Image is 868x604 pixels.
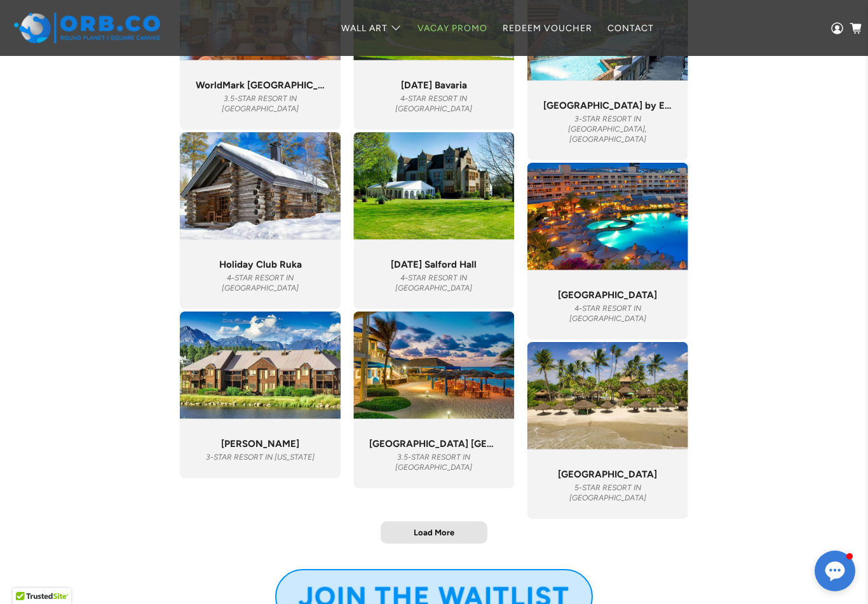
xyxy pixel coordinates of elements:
a: Contact [600,11,661,45]
span: 3.5-STAR RESORT in [GEOGRAPHIC_DATA] [395,453,472,472]
span: 4-STAR RESORT in [GEOGRAPHIC_DATA] [395,273,472,292]
span: [DATE] Salford Hall [391,259,477,270]
span: WorldMark [GEOGRAPHIC_DATA] [196,79,325,91]
a: Vacay Promo [410,11,495,45]
button: Load More [381,521,487,544]
button: Open chat window [815,551,855,591]
span: 3-STAR RESORT in [GEOGRAPHIC_DATA], [GEOGRAPHIC_DATA] [568,114,647,144]
span: [DATE] Bavaria [401,79,467,91]
span: 4-STAR RESORT in [GEOGRAPHIC_DATA] [395,94,472,113]
a: Redeem Voucher [495,11,600,45]
span: 4-STAR RESORT in [GEOGRAPHIC_DATA] [222,273,299,292]
span: 3-STAR RESORT in [US_STATE] [206,453,315,462]
a: Wall Art [334,11,410,45]
span: [GEOGRAPHIC_DATA] by Exploria Resorts [543,100,672,111]
span: Holiday Club Ruka [219,259,302,270]
span: 5-STAR RESORT in [GEOGRAPHIC_DATA] [569,483,646,502]
span: 4-STAR RESORT in [GEOGRAPHIC_DATA] [569,304,646,323]
span: [GEOGRAPHIC_DATA] [558,469,657,480]
span: Load More [414,527,454,538]
span: [GEOGRAPHIC_DATA] [558,289,657,301]
span: [GEOGRAPHIC_DATA] [GEOGRAPHIC_DATA] [369,438,498,450]
span: [PERSON_NAME] [221,438,299,450]
span: 3.5-STAR RESORT in [GEOGRAPHIC_DATA] [222,94,299,113]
